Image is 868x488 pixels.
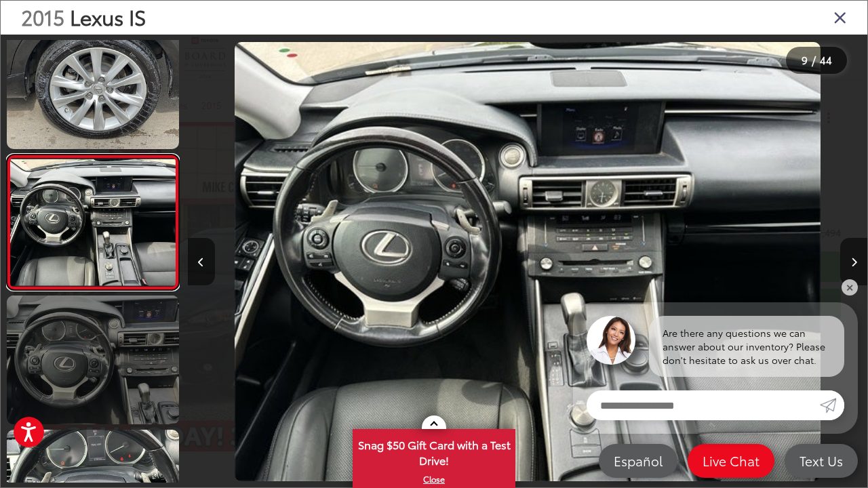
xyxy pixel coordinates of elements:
i: Close gallery [833,8,847,26]
button: Previous image [188,238,215,285]
img: 2015 Lexus IS 250 [5,18,180,150]
span: Live Chat [696,452,766,469]
button: Next image [840,238,867,285]
span: Snag $50 Gift Card with a Test Drive! [354,430,514,472]
span: Text Us [793,452,850,469]
span: 44 [820,52,832,67]
a: Submit [820,390,844,420]
div: Are there any questions we can answer about our inventory? Please don't hesitate to ask us over c... [649,316,844,377]
span: Lexus IS [70,2,146,31]
span: 2015 [21,2,64,31]
span: 9 [802,52,808,67]
img: 2015 Lexus IS 250 [235,42,821,481]
div: 2015 Lexus IS 250 8 [188,42,867,481]
img: 2015 Lexus IS 250 [9,159,177,285]
span: / [810,56,817,65]
a: Español [599,444,677,478]
a: Text Us [785,444,858,478]
a: Live Chat [688,444,774,478]
span: Español [607,452,669,469]
input: Enter your message [587,390,820,420]
img: Agent profile photo [587,316,635,365]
